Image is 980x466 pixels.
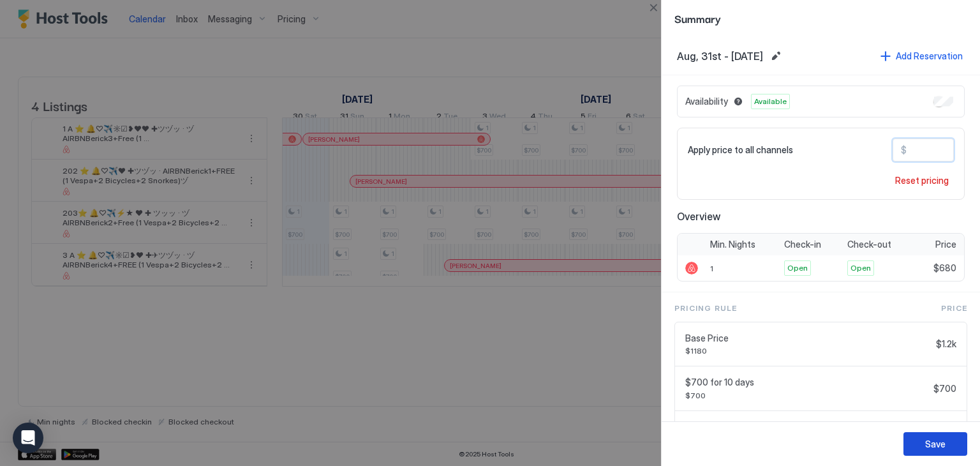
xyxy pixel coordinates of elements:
[850,262,871,274] span: Open
[710,264,713,273] span: 1
[936,338,956,350] span: $1.2k
[685,96,728,107] span: Availability
[768,49,783,64] button: Edit date range
[710,239,755,250] span: Min. Nights
[784,239,821,250] span: Check-in
[674,303,737,314] span: Pricing Rule
[895,174,949,187] div: Reset pricing
[903,432,967,456] button: Save
[754,96,787,107] span: Available
[685,391,928,400] span: $700
[685,346,931,356] span: $1180
[941,303,967,314] span: Price
[933,383,956,395] span: $700
[677,50,763,63] span: Aug, 31st - [DATE]
[688,144,793,156] span: Apply price to all channels
[901,144,907,156] span: $
[925,437,946,451] div: Save
[847,239,891,250] span: Check-out
[935,239,956,250] span: Price
[685,333,931,344] span: Base Price
[685,377,928,388] span: $700 for 10 days
[787,262,808,274] span: Open
[674,10,967,26] span: Summary
[933,262,956,274] span: $680
[731,94,746,109] button: Blocked dates override all pricing rules and remain unavailable until manually unblocked
[879,47,965,64] button: Add Reservation
[677,210,965,223] span: Overview
[896,49,963,63] div: Add Reservation
[890,172,954,189] button: Reset pricing
[13,423,43,453] div: Open Intercom Messenger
